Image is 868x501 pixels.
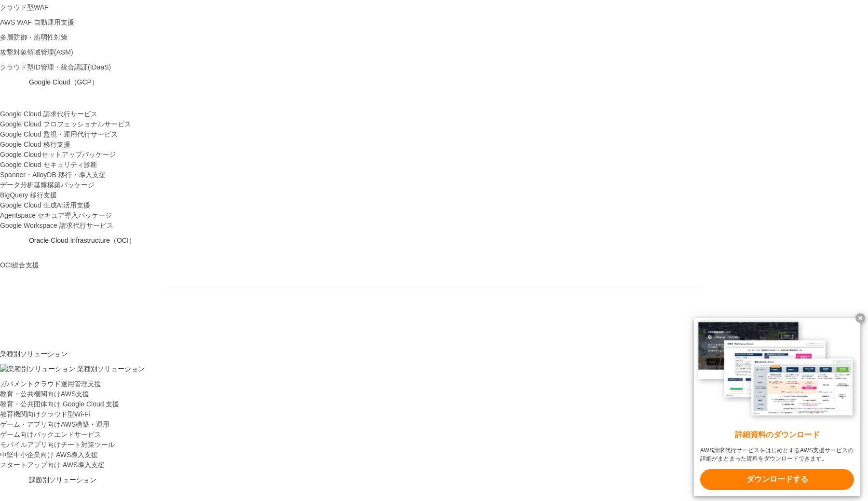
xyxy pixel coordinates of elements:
[77,365,145,373] span: 業種別ソリューション
[700,430,854,441] x-t: 詳細資料のダウンロード
[694,318,860,496] a: 詳細資料のダウンロード AWS請求代行サービスをはじめとするAWS支援サービスの詳細がまとまった資料をダウンロードできます。 ダウンロードする
[577,311,585,315] img: 矢印
[413,311,421,315] img: 矢印
[29,237,136,244] span: Oracle Cloud Infrastructure（OCI）
[29,476,96,484] span: 課題別ソリューション
[275,302,429,325] a: 資料を請求する
[29,78,98,86] span: Google Cloud（GCP）
[439,302,593,325] a: まずは相談する
[700,469,854,490] x-t: ダウンロードする
[700,446,854,463] x-t: AWS請求代行サービスをはじめとするAWS支援サービスの詳細がまとまった資料をダウンロードできます。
